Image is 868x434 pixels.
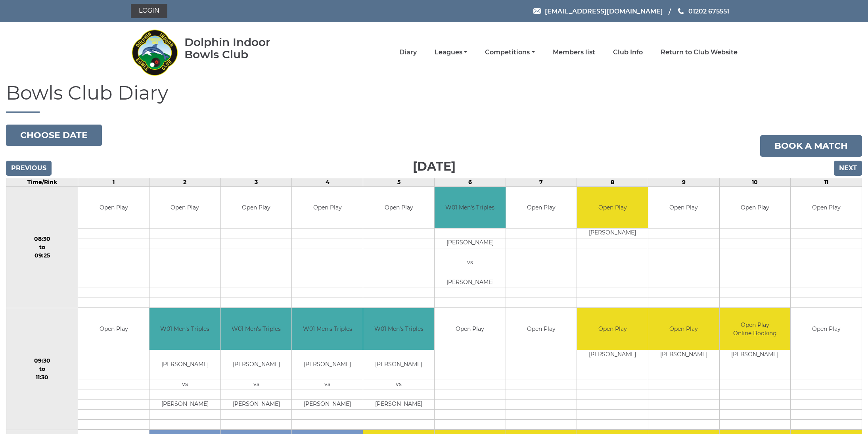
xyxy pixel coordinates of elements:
td: [PERSON_NAME] [221,399,292,409]
td: [PERSON_NAME] [720,350,791,360]
span: 01202 675551 [688,7,729,15]
td: 10 [719,178,791,186]
td: vs [435,258,506,268]
td: Open Play [78,187,149,229]
td: Open Play [149,187,220,229]
td: [PERSON_NAME] [435,278,506,288]
span: [EMAIL_ADDRESS][DOMAIN_NAME] [545,7,663,15]
td: [PERSON_NAME] [149,399,220,409]
a: Email [EMAIL_ADDRESS][DOMAIN_NAME] [533,6,663,16]
td: vs [363,380,434,390]
td: Time/Rink [6,178,78,186]
td: Open Play [720,187,791,229]
td: 09:30 to 11:30 [6,308,78,430]
td: 5 [363,178,435,186]
a: Book a match [760,135,862,157]
td: W01 Men's Triples [363,308,434,350]
td: 6 [434,178,506,186]
a: Phone us 01202 675551 [677,6,729,16]
td: W01 Men's Triples [149,308,220,350]
img: Phone us [678,8,684,14]
td: [PERSON_NAME] [149,360,220,370]
a: Leagues [435,48,467,57]
td: Open Play Online Booking [720,308,791,350]
td: Open Play [791,187,862,229]
input: Previous [6,161,52,176]
td: 8 [577,178,648,186]
td: [PERSON_NAME] [221,360,292,370]
td: [PERSON_NAME] [577,350,648,360]
td: 2 [149,178,221,186]
td: Open Play [577,308,648,350]
td: Open Play [506,187,577,229]
td: [PERSON_NAME] [577,229,648,238]
td: 08:30 to 09:25 [6,186,78,308]
td: 1 [78,178,149,186]
td: [PERSON_NAME] [435,238,506,248]
td: vs [221,380,292,390]
div: Dolphin Indoor Bowls Club [184,36,296,61]
a: Diary [399,48,417,57]
h1: Bowls Club Diary [6,83,862,113]
td: vs [149,380,220,390]
td: [PERSON_NAME] [363,360,434,370]
td: Open Play [78,308,149,350]
input: Next [834,161,862,176]
td: Open Play [363,187,434,229]
a: Login [131,4,167,18]
td: [PERSON_NAME] [292,399,363,409]
td: 7 [506,178,577,186]
td: Open Play [791,308,862,350]
a: Competitions [485,48,535,57]
td: [PERSON_NAME] [292,360,363,370]
td: 11 [791,178,862,186]
td: [PERSON_NAME] [363,399,434,409]
img: Dolphin Indoor Bowls Club [131,25,178,80]
td: 3 [220,178,292,186]
td: Open Play [435,308,506,350]
button: Choose date [6,125,102,146]
td: Open Play [506,308,577,350]
td: Open Play [292,187,363,229]
td: W01 Men's Triples [292,308,363,350]
td: Open Play [648,308,719,350]
a: Members list [553,48,595,57]
td: 4 [292,178,363,186]
a: Club Info [613,48,643,57]
td: W01 Men's Triples [435,187,506,229]
td: W01 Men's Triples [221,308,292,350]
img: Email [533,8,541,14]
a: Return to Club Website [661,48,738,57]
td: [PERSON_NAME] [648,350,719,360]
td: 9 [648,178,719,186]
td: Open Play [221,187,292,229]
td: vs [292,380,363,390]
td: Open Play [648,187,719,229]
td: Open Play [577,187,648,229]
